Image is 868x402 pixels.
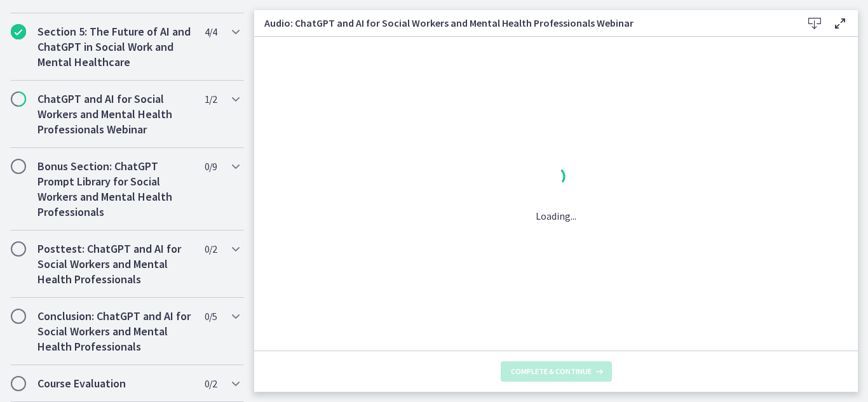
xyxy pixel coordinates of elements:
span: 1 / 2 [205,91,217,107]
h2: Conclusion: ChatGPT and AI for Social Workers and Mental Health Professionals [37,309,193,354]
h2: Posttest: ChatGPT and AI for Social Workers and Mental Health Professionals [37,241,193,287]
h3: Audio: ChatGPT and AI for Social Workers and Mental Health Professionals Webinar [264,15,782,30]
h2: Bonus Section: ChatGPT Prompt Library for Social Workers and Mental Health Professionals [37,159,193,220]
span: 0 / 2 [205,376,217,391]
span: 0 / 5 [205,309,217,324]
span: 4 / 4 [205,24,217,39]
i: Completed [11,24,26,39]
button: Complete & continue [501,361,612,382]
h2: Section 5: The Future of AI and ChatGPT in Social Work and Mental Healthcare [37,24,193,70]
span: Complete & continue [511,366,592,377]
div: 1 [536,164,576,193]
h2: ChatGPT and AI for Social Workers and Mental Health Professionals Webinar [37,91,193,137]
span: 0 / 2 [205,241,217,257]
h2: Course Evaluation [37,376,193,391]
p: Loading... [536,208,576,224]
span: 0 / 9 [205,159,217,174]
